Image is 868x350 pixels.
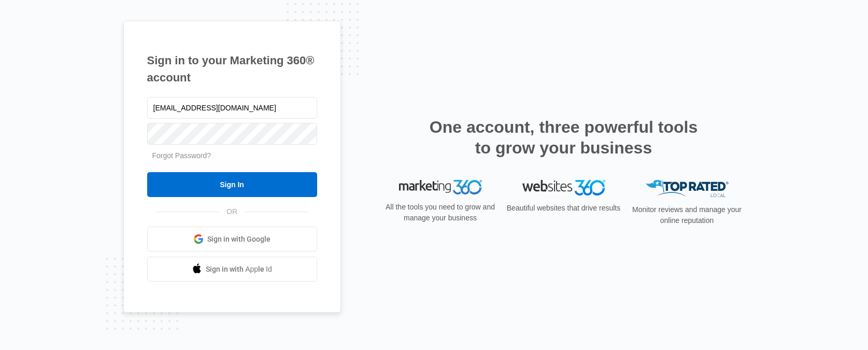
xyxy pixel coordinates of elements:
[629,204,745,226] p: Monitor reviews and manage your online reputation
[147,257,317,282] a: Sign in with Apple Id
[147,52,317,86] h1: Sign in to your Marketing 360® account
[219,206,245,217] span: OR
[147,97,317,119] input: Email
[152,151,211,160] a: Forgot Password?
[147,227,317,251] a: Sign in with Google
[399,180,482,194] img: Marketing 360
[522,180,605,195] img: Websites 360
[506,203,622,214] p: Beautiful websites that drive results
[646,180,729,197] img: Top Rated Local
[147,172,317,197] input: Sign In
[207,234,271,245] span: Sign in with Google
[426,117,701,158] h2: One account, three powerful tools to grow your business
[382,202,499,223] p: All the tools you need to grow and manage your business
[206,264,272,275] span: Sign in with Apple Id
